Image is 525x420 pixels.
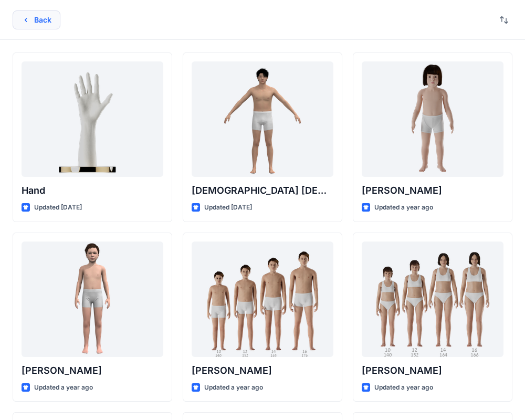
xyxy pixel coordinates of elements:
p: [DEMOGRAPHIC_DATA] [DEMOGRAPHIC_DATA] [192,183,333,198]
a: Charlie [362,61,503,177]
p: [PERSON_NAME] [362,363,503,378]
p: Updated a year ago [374,382,433,393]
a: Brenda [362,241,503,357]
p: [PERSON_NAME] [22,363,163,378]
a: Emil [22,241,163,357]
p: Hand [22,183,163,198]
button: Back [13,10,60,29]
a: Male Asian [192,61,333,177]
p: Updated [DATE] [34,202,82,213]
p: Updated a year ago [374,202,433,213]
p: Updated a year ago [204,382,263,393]
p: Updated a year ago [34,382,93,393]
p: Updated [DATE] [204,202,252,213]
p: [PERSON_NAME] [192,363,333,378]
a: Hand [22,61,163,177]
p: [PERSON_NAME] [362,183,503,198]
a: Brandon [192,241,333,357]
